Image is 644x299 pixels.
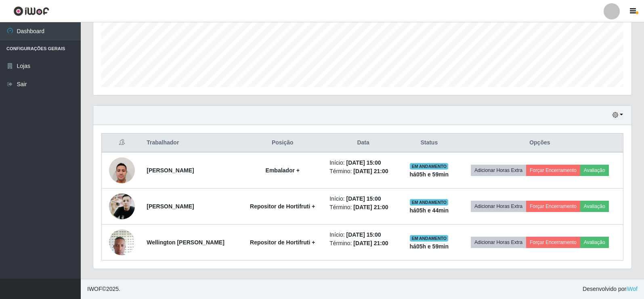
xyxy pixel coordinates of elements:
[526,201,580,212] button: Forçar Encerramento
[353,240,388,246] time: [DATE] 21:00
[109,153,135,187] img: 1749045235898.jpeg
[353,204,388,210] time: [DATE] 21:00
[147,203,194,210] strong: [PERSON_NAME]
[626,286,638,292] a: iWof
[329,159,397,167] li: Início:
[329,195,397,203] li: Início:
[580,165,609,176] button: Avaliação
[109,225,135,259] img: 1741784309558.jpeg
[471,165,526,176] button: Adicionar Horas Extra
[410,199,448,206] span: EM ANDAMENTO
[250,203,315,210] strong: Repositor de Hortifruti +
[109,189,135,224] img: 1730639416659.jpeg
[87,286,102,292] span: IWOF
[410,207,449,214] strong: há 05 h e 44 min
[346,195,381,202] time: [DATE] 15:00
[266,167,300,174] strong: Embalador +
[147,239,224,246] strong: Wellington [PERSON_NAME]
[410,235,448,242] span: EM ANDAMENTO
[471,237,526,248] button: Adicionar Horas Extra
[471,201,526,212] button: Adicionar Horas Extra
[580,201,609,212] button: Avaliação
[329,231,397,239] li: Início:
[329,167,397,176] li: Término:
[583,285,638,293] span: Desenvolvido por
[526,237,580,248] button: Forçar Encerramento
[325,134,402,153] th: Data
[147,167,194,174] strong: [PERSON_NAME]
[142,134,240,153] th: Trabalhador
[402,134,457,153] th: Status
[410,163,448,170] span: EM ANDAMENTO
[13,6,49,16] img: CoreUI Logo
[240,134,325,153] th: Posição
[329,203,397,212] li: Término:
[410,171,449,178] strong: há 05 h e 59 min
[250,239,315,246] strong: Repositor de Hortifruti +
[410,243,449,250] strong: há 05 h e 59 min
[580,237,609,248] button: Avaliação
[329,239,397,248] li: Término:
[353,168,388,174] time: [DATE] 21:00
[457,134,623,153] th: Opções
[87,285,120,293] span: © 2025 .
[526,165,580,176] button: Forçar Encerramento
[346,231,381,238] time: [DATE] 15:00
[346,159,381,166] time: [DATE] 15:00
